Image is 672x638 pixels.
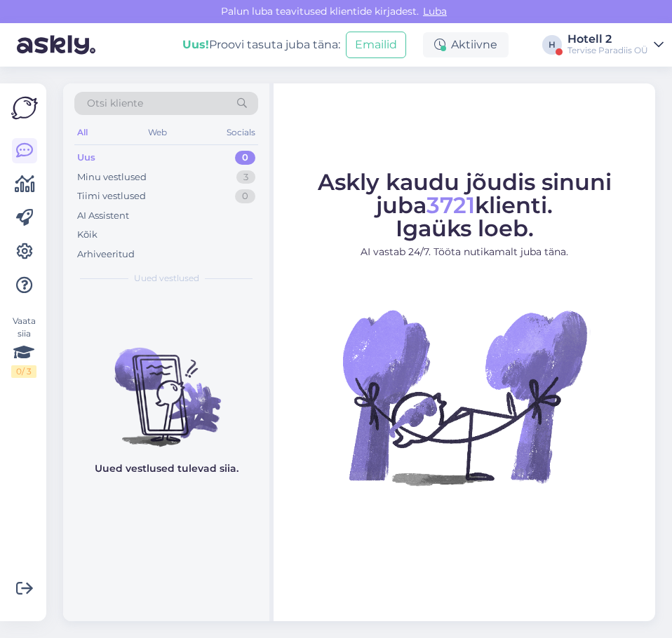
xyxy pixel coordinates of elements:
[224,123,258,142] div: Socials
[236,170,255,184] div: 3
[419,5,451,18] span: Luba
[11,315,36,378] div: Vaata siia
[423,32,509,57] div: Aktiivne
[542,35,562,55] div: H
[77,228,98,242] div: Kõik
[63,323,269,449] img: No chats
[77,151,95,165] div: Uus
[77,209,129,223] div: AI Assistent
[235,151,255,165] div: 0
[567,34,648,45] div: Hotell 2
[11,95,38,121] img: Askly Logo
[182,38,209,51] b: Uus!
[338,271,591,523] img: No Chat active
[134,272,199,285] span: Uued vestlused
[77,247,135,262] div: Arhiveeritud
[426,191,475,219] span: 3721
[567,34,664,56] a: Hotell 2Tervise Paradiis OÜ
[74,123,90,142] div: All
[77,189,146,203] div: Tiimi vestlused
[87,96,143,111] span: Otsi kliente
[567,45,648,56] div: Tervise Paradiis OÜ
[286,245,643,259] p: AI vastab 24/7. Tööta nutikamalt juba täna.
[182,36,340,53] div: Proovi tasuta juba täna:
[318,168,612,242] span: Askly kaudu jõudis sinuni juba klienti. Igaüks loeb.
[77,170,147,184] div: Minu vestlused
[11,365,36,378] div: 0 / 3
[346,32,406,58] button: Emailid
[145,123,170,142] div: Web
[235,189,255,203] div: 0
[95,461,238,476] p: Uued vestlused tulevad siia.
